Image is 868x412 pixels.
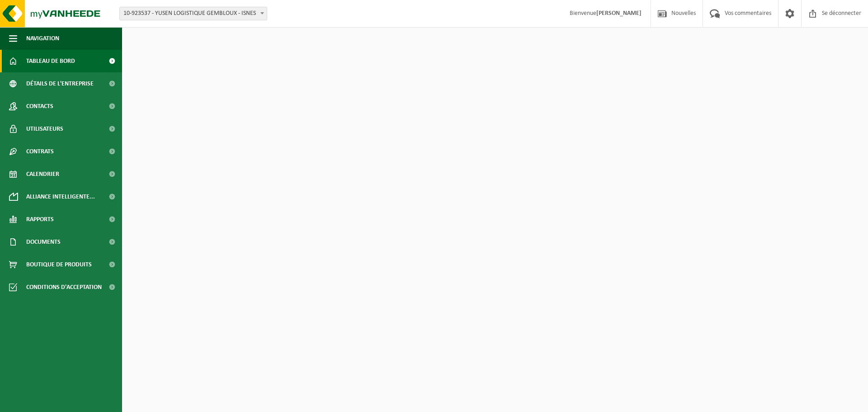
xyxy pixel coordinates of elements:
[26,216,54,223] font: Rapports
[26,171,59,178] font: Calendrier
[26,126,63,133] font: Utilisateurs
[26,261,92,268] font: Boutique de produits
[725,10,771,17] font: Vos commentaires
[120,7,267,20] span: 10-923537 - YUSEN LOGISTIQUE GEMBLOUX - ISNES
[822,10,861,17] font: Se déconnecter
[26,58,75,65] font: Tableau de bord
[119,7,267,20] span: 10-923537 - YUSEN LOGISTIQUE GEMBLOUX - ISNES
[26,284,102,291] font: Conditions d'acceptation
[26,239,61,246] font: Documents
[596,10,642,17] font: [PERSON_NAME]
[26,81,94,87] font: Détails de l'entreprise
[26,103,53,110] font: Contacts
[570,10,596,17] font: Bienvenue
[26,148,54,155] font: Contrats
[26,35,59,42] font: Navigation
[671,10,696,17] font: Nouvelles
[26,194,95,200] font: Alliance intelligente...
[123,10,256,17] font: 10-923537 - YUSEN LOGISTIQUE GEMBLOUX - ISNES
